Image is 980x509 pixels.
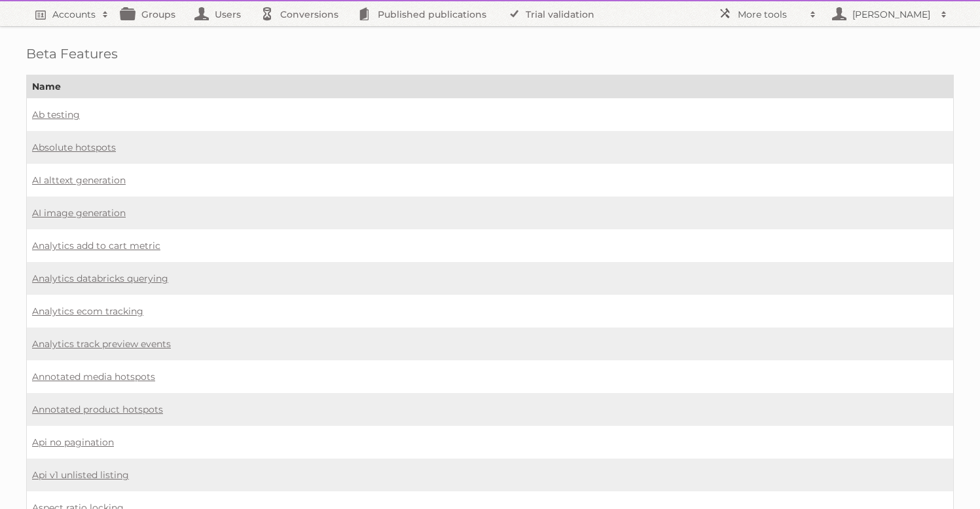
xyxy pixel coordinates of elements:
[26,1,115,26] a: Accounts
[32,371,155,383] a: Annotated media hotspots
[32,240,160,252] a: Analytics add to cart metric
[52,8,96,21] h2: Accounts
[32,174,126,186] a: AI alttext generation
[32,141,116,153] a: Absolute hotspots
[32,338,171,350] a: Analytics track preview events
[254,1,352,26] a: Conversions
[27,75,954,98] th: Name
[26,46,954,62] h1: Beta Features
[352,1,499,26] a: Published publications
[738,8,803,21] h2: More tools
[823,1,954,26] a: [PERSON_NAME]
[32,109,80,121] a: Ab testing
[32,207,126,219] a: AI image generation
[32,469,129,481] a: Api v1 unlisted listing
[712,1,823,26] a: More tools
[189,1,254,26] a: Users
[32,273,168,284] a: Analytics databricks querying
[32,404,163,415] a: Annotated product hotspots
[499,1,608,26] a: Trial validation
[115,1,189,26] a: Groups
[849,8,934,21] h2: [PERSON_NAME]
[32,305,143,317] a: Analytics ecom tracking
[32,436,114,448] a: Api no pagination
